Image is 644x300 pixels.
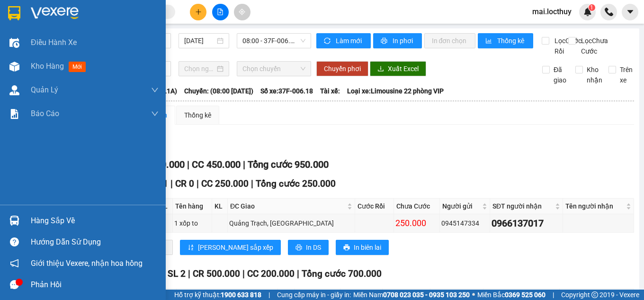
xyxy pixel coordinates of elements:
span: 08:00 - 37F-006.18 [242,34,305,48]
div: Hàng sắp về [31,214,159,228]
span: [PERSON_NAME] sắp xếp [198,242,273,253]
th: Chưa Cước [394,199,440,214]
div: 0945147334 [441,218,488,228]
span: Quản Lý [31,84,58,96]
span: aim [239,9,245,15]
div: Quảng Trạch, [GEOGRAPHIC_DATA] [229,218,353,228]
img: warehouse-icon [9,38,19,48]
span: download [377,65,384,73]
th: Tên hàng [173,199,212,214]
span: down [151,86,159,94]
span: 1 [590,4,593,11]
img: phone-icon [605,8,613,16]
span: | [170,178,173,189]
span: Tài xế: [320,86,340,96]
span: Thống kê [497,36,526,46]
span: sort-ascending [188,244,194,252]
span: down [151,110,159,118]
span: ĐC Giao [230,201,345,211]
img: warehouse-icon [9,85,19,95]
span: file-add [217,9,224,15]
button: Chuyển phơi [316,61,368,76]
button: printerIn phơi [373,33,422,48]
div: 0966137017 [492,216,561,231]
strong: 1900 633 818 [221,291,261,299]
span: notification [10,259,19,268]
span: Tổng cước 950.000 [248,159,329,170]
span: question-circle [10,237,19,246]
span: Số xe: 37F-006.18 [260,86,313,96]
button: plus [190,4,206,20]
span: Lọc Chưa Cước [577,36,609,56]
img: icon-new-feature [583,8,592,16]
span: Đã giao [550,64,570,85]
img: solution-icon [9,109,19,119]
button: caret-down [622,4,638,20]
button: printerIn DS [288,240,329,255]
span: CR 500.000 [193,268,240,279]
span: Hỗ trợ kỹ thuật: [174,290,261,300]
div: Hướng dẫn sử dụng [31,235,159,249]
span: | [197,178,199,189]
span: | [553,290,554,300]
span: printer [343,244,350,252]
button: printerIn biên lai [336,240,389,255]
div: 1 xốp to [174,218,210,228]
button: bar-chartThống kê [478,33,533,48]
span: printer [295,244,302,252]
input: Chọn ngày [184,64,215,74]
span: bar-chart [485,37,493,45]
span: copyright [591,291,598,298]
span: mới [69,62,86,72]
img: warehouse-icon [9,62,19,72]
span: In phơi [393,36,414,46]
span: | [188,268,190,279]
span: Tổng cước 250.000 [256,178,336,189]
span: | [187,159,189,170]
span: Tổng cước 700.000 [302,268,382,279]
span: message [10,280,19,289]
div: 250.000 [395,217,438,230]
sup: 1 [589,4,595,11]
span: Kho hàng [31,62,64,71]
span: | [268,290,270,300]
span: Giới thiệu Vexere, nhận hoa hồng [31,257,143,269]
span: Trên xe [616,64,636,85]
span: Miền Nam [353,290,470,300]
span: Người gửi [442,201,480,211]
span: CC 200.000 [247,268,295,279]
span: | [242,268,245,279]
span: caret-down [626,8,635,16]
span: sync [324,37,332,45]
span: Kho nhận [583,64,606,85]
div: Thống kê [184,110,211,120]
span: plus [195,9,202,15]
button: file-add [212,4,229,20]
span: Lọc Cước Rồi [551,36,583,56]
span: In DS [306,242,321,253]
span: Loại xe: Limousine 22 phòng VIP [347,86,444,96]
span: In biên lai [354,242,381,253]
strong: 0369 525 060 [505,291,546,299]
span: printer [381,37,389,45]
span: ⚪️ [472,293,475,297]
td: 0966137017 [490,214,563,233]
button: In đơn chọn [424,33,476,48]
span: SL 2 [168,268,186,279]
span: Chọn chuyến [242,62,305,76]
span: | [297,268,299,279]
span: Làm mới [336,36,363,46]
span: Chuyến: (08:00 [DATE]) [184,86,253,96]
span: CR 0 [175,178,194,189]
span: Điều hành xe [31,36,77,48]
span: Cung cấp máy in - giấy in: [277,290,351,300]
span: CC 250.000 [201,178,249,189]
button: aim [234,4,250,20]
span: | [251,178,253,189]
div: Phản hồi [31,278,159,292]
img: warehouse-icon [9,216,19,226]
button: syncLàm mới [316,33,371,48]
span: Tên người nhận [565,201,624,211]
span: | [243,159,245,170]
span: SĐT người nhận [492,201,553,211]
